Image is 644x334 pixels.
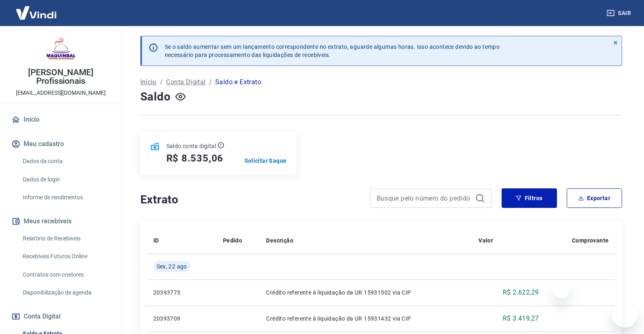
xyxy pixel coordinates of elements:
button: Sair [605,6,634,21]
p: [PERSON_NAME] Profissionais [7,68,115,85]
span: Sex, 22 ago [157,262,187,271]
p: R$ 2.622,29 [503,288,539,297]
iframe: Botão para abrir a janela de mensagens [611,301,637,327]
p: R$ 3.419,27 [503,314,539,323]
a: Informe de rendimentos [20,189,112,206]
img: Vindi [10,0,63,25]
h4: Extrato [140,192,360,208]
a: Relatório de Recebíveis [20,230,112,247]
input: Busque pelo número do pedido [377,192,472,204]
p: 20393775 [153,288,210,297]
p: Comprovante [572,236,609,244]
p: Saldo conta digital [166,142,216,150]
p: Crédito referente à liquidação da UR 15931502 via CIP [266,288,465,297]
p: Crédito referente à liquidação da UR 15931432 via CIP [266,314,465,323]
a: Início [140,77,157,87]
h5: R$ 8.535,06 [166,152,224,165]
button: Meu cadastro [10,135,112,153]
img: f6ce95d3-a6ad-4fb1-9c65-5e03a0ce469e.jpeg [45,33,77,65]
p: 20393709 [153,314,210,323]
a: Recebíveis Futuros Online [20,248,112,265]
p: Descrição [266,236,293,244]
p: Pedido [223,236,242,244]
button: Conta Digital [10,308,112,325]
h4: Saldo [140,89,171,105]
p: Se o saldo aumentar sem um lançamento correspondente no extrato, aguarde algumas horas. Isso acon... [165,43,500,59]
a: Disponibilização de agenda [20,284,112,301]
p: ID [153,236,159,244]
iframe: Fechar mensagem [553,282,570,298]
a: Conta Digital [166,77,205,87]
p: Saldo e Extrato [215,77,261,87]
p: / [209,77,212,87]
a: Solicitar Saque [245,157,287,165]
a: Dados de login [20,171,112,188]
p: Valor [478,236,493,244]
a: Dados da conta [20,153,112,170]
button: Filtros [502,188,557,208]
p: / [160,77,163,87]
a: Contratos com credores [20,266,112,283]
button: Meus recebíveis [10,212,112,230]
button: Exportar [567,188,622,208]
a: Início [10,111,112,129]
p: [EMAIL_ADDRESS][DOMAIN_NAME] [16,89,106,97]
